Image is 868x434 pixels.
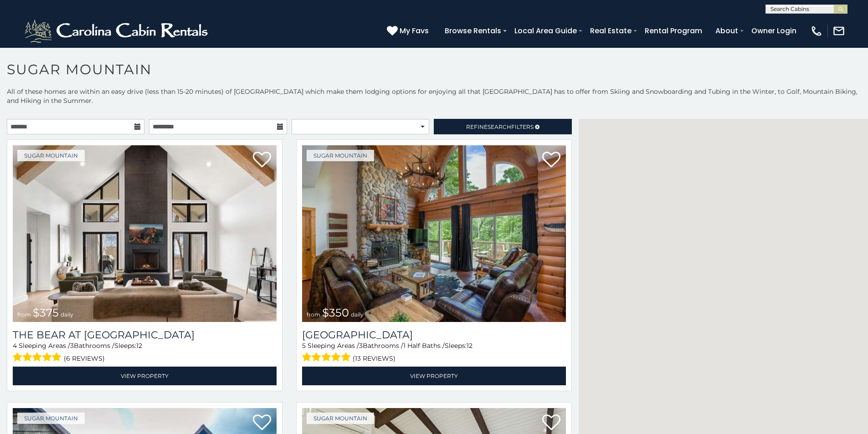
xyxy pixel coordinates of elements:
a: RefineSearchFilters [434,119,571,134]
span: daily [351,311,364,318]
div: Sleeping Areas / Bathrooms / Sleeps: [302,341,566,364]
a: Browse Rentals [440,23,506,39]
img: 1714387646_thumbnail.jpeg [13,145,277,322]
a: Sugar Mountain [17,413,85,424]
span: 1 Half Baths / [403,342,445,350]
span: daily [61,311,73,318]
span: $375 [33,306,59,319]
div: Sleeping Areas / Bathrooms / Sleeps: [13,341,277,364]
img: mail-regular-white.png [832,25,845,37]
span: My Favs [400,25,429,36]
span: from [17,311,31,318]
span: 12 [136,342,142,350]
span: 12 [467,342,473,350]
a: My Favs [387,25,431,37]
img: White-1-2.png [23,17,212,45]
a: Add to favorites [253,151,271,170]
span: 3 [70,342,74,350]
span: $350 [322,306,349,319]
a: Add to favorites [253,414,271,433]
a: Add to favorites [542,151,560,170]
a: Local Area Guide [510,23,581,39]
a: View Property [13,367,277,385]
a: Rental Program [640,23,707,39]
span: 3 [359,342,363,350]
a: from $375 daily [13,145,277,322]
a: Sugar Mountain [17,150,85,161]
a: Add to favorites [542,414,560,433]
a: The Bear At [GEOGRAPHIC_DATA] [13,329,277,341]
a: [GEOGRAPHIC_DATA] [302,329,566,341]
span: Search [488,123,511,130]
h3: The Bear At Sugar Mountain [13,329,277,341]
img: phone-regular-white.png [810,25,823,37]
h3: Grouse Moor Lodge [302,329,566,341]
span: (6 reviews) [64,352,105,364]
a: Real Estate [586,23,636,39]
a: from $350 daily [302,145,566,322]
a: Sugar Mountain [307,150,374,161]
span: 4 [13,342,17,350]
a: About [711,23,743,39]
a: View Property [302,367,566,385]
span: Refine Filters [466,123,534,130]
a: Owner Login [747,23,801,39]
span: (13 reviews) [353,352,395,364]
span: from [307,311,320,318]
span: 5 [302,342,306,350]
a: Sugar Mountain [307,413,374,424]
img: 1714398141_thumbnail.jpeg [302,145,566,322]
